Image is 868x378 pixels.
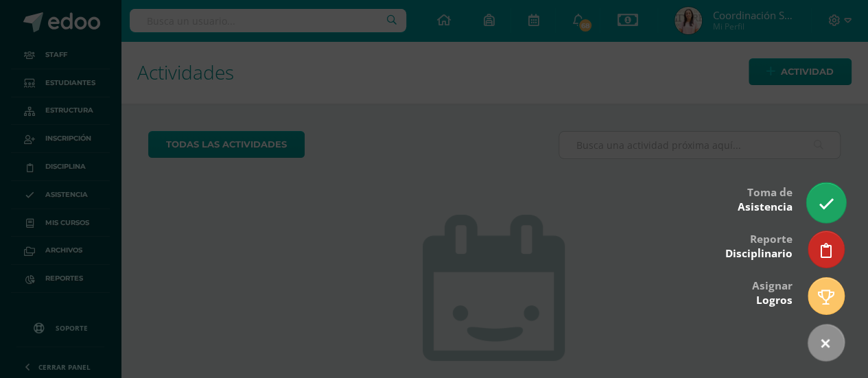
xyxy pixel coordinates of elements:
div: Toma de [738,176,793,221]
span: Asistencia [738,200,793,214]
div: Asignar [752,270,793,314]
div: Reporte [725,223,793,268]
span: Logros [756,293,793,307]
span: Disciplinario [725,246,793,261]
